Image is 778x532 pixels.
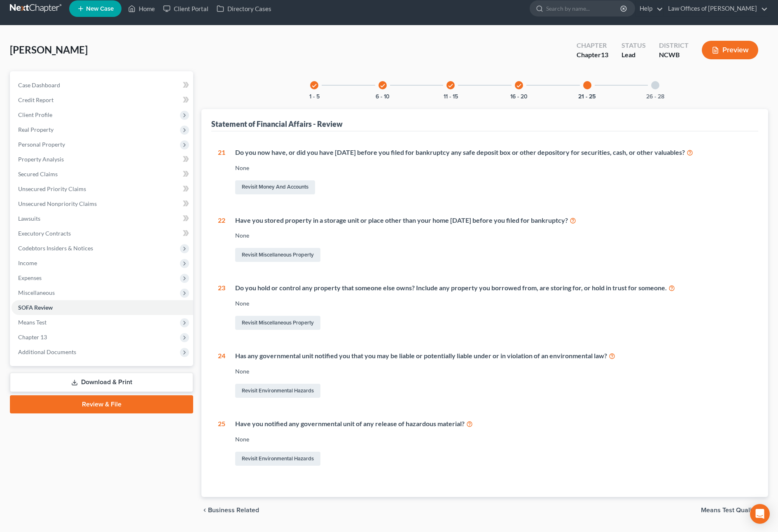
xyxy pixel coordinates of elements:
span: Lawsuits [18,215,40,222]
a: Law Offices of [PERSON_NAME] [664,1,768,16]
div: Do you hold or control any property that someone else owns? Include any property you borrowed fro... [235,283,752,293]
a: Help [635,1,663,16]
div: None [235,435,752,443]
a: Client Portal [159,1,213,16]
button: Means Test Qualifier chevron_right [701,507,768,513]
i: check [516,83,522,89]
div: Status [621,41,646,50]
div: None [235,231,752,240]
span: Codebtors Insiders & Notices [18,245,93,252]
i: check [380,83,385,89]
a: Property Analysis [12,152,193,167]
button: 21 - 25 [578,94,596,100]
div: 21 [218,148,225,196]
span: [PERSON_NAME] [10,44,88,56]
span: Income [18,259,37,266]
a: Directory Cases [213,1,276,16]
input: Search by name... [546,1,621,16]
div: 25 [218,419,225,467]
div: 23 [218,283,225,331]
div: Has any governmental unit notified you that you may be liable or potentially liable under or in v... [235,351,752,361]
i: chevron_left [201,507,208,513]
div: Have you stored property in a storage unit or place other than your home [DATE] before you filed ... [235,216,752,225]
div: Lead [621,50,646,60]
a: Revisit Environmental Hazards [235,384,320,398]
button: 26 - 28 [646,94,664,100]
span: Expenses [18,274,42,281]
a: Unsecured Nonpriority Claims [12,196,193,211]
div: None [235,367,752,376]
div: NCWB [659,50,689,60]
span: Miscellaneous [18,289,55,296]
span: Client Profile [18,111,52,118]
a: Revisit Environmental Hazards [235,452,320,466]
button: 6 - 10 [376,94,390,100]
span: Credit Report [18,96,54,103]
a: Lawsuits [12,211,193,226]
span: Property Analysis [18,156,64,163]
span: Real Property [18,126,54,133]
span: Secured Claims [18,170,58,177]
a: Unsecured Priority Claims [12,182,193,196]
span: Executory Contracts [18,230,71,237]
span: Additional Documents [18,348,76,355]
a: SOFA Review [12,300,193,315]
div: Statement of Financial Affairs - Review [211,119,343,129]
span: Means Test [18,319,47,326]
button: 16 - 20 [510,94,528,100]
div: Chapter [577,50,608,60]
a: Home [124,1,159,16]
span: SOFA Review [18,304,53,311]
div: None [235,164,752,172]
div: Have you notified any governmental unit of any release of hazardous material? [235,419,752,429]
a: Review & File [10,395,193,413]
button: 1 - 5 [309,94,320,100]
a: Download & Print [10,373,193,392]
a: Secured Claims [12,167,193,182]
span: Personal Property [18,141,65,148]
i: check [448,83,453,89]
div: 22 [218,216,225,264]
a: Executory Contracts [12,226,193,241]
button: chevron_left Business Related [201,507,259,513]
button: Preview [702,41,758,59]
span: Case Dashboard [18,82,60,89]
span: Chapter 13 [18,334,47,341]
div: District [659,41,689,50]
div: Chapter [577,41,608,50]
span: Unsecured Priority Claims [18,185,86,192]
div: None [235,299,752,308]
span: New Case [86,6,114,12]
div: Open Intercom Messenger [750,504,770,524]
a: Revisit Money and Accounts [235,180,315,194]
a: Revisit Miscellaneous Property [235,316,320,330]
a: Revisit Miscellaneous Property [235,248,320,262]
span: 13 [601,51,608,58]
div: 24 [218,351,225,399]
a: Case Dashboard [12,78,193,93]
button: 11 - 15 [444,94,458,100]
a: Credit Report [12,93,193,107]
span: Means Test Qualifier [701,507,762,513]
div: Do you now have, or did you have [DATE] before you filed for bankruptcy any safe deposit box or o... [235,148,752,157]
i: check [311,83,317,89]
span: Unsecured Nonpriority Claims [18,200,97,207]
span: Business Related [208,507,259,513]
